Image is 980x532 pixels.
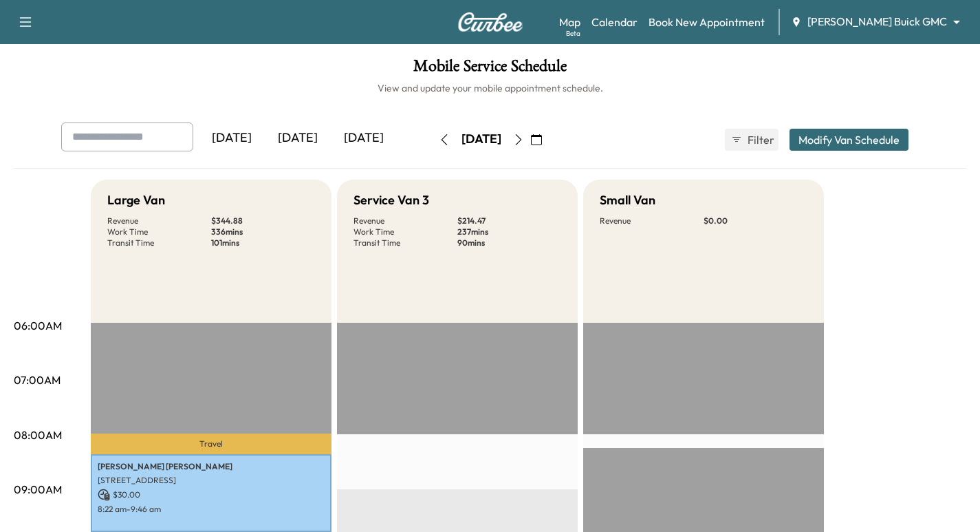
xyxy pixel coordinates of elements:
p: Revenue [600,215,704,226]
div: [DATE] [461,131,501,148]
span: [PERSON_NAME] Buick GMC [807,14,947,30]
p: [STREET_ADDRESS] [98,475,325,486]
p: Revenue [353,215,457,226]
div: [DATE] [199,123,265,154]
a: Calendar [591,14,638,30]
p: 08:00AM [14,427,62,443]
button: Modify Van Schedule [790,129,908,151]
p: $ 344.88 [211,215,315,226]
p: 90 mins [457,237,561,248]
h1: Mobile Service Schedule [14,58,966,81]
p: 8:22 am - 9:46 am [98,504,325,515]
h5: Service Van 3 [353,191,429,210]
p: 09:00AM [14,481,62,498]
p: 101 mins [211,237,315,248]
p: 237 mins [457,226,561,237]
p: Transit Time [353,237,457,248]
p: 06:00AM [14,317,62,334]
p: $ 0.00 [704,215,807,226]
p: Work Time [353,226,457,237]
p: $ 214.47 [457,215,561,226]
h5: Large Van [107,191,165,210]
h6: View and update your mobile appointment schedule. [14,81,966,95]
p: Work Time [107,226,211,237]
span: Filter [748,131,772,148]
p: Revenue [107,215,211,226]
div: [DATE] [265,123,331,154]
div: [DATE] [331,123,397,154]
p: Transit Time [107,237,211,248]
img: Curbee Logo [457,12,523,32]
p: 07:00AM [14,372,61,388]
h5: Small Van [600,191,655,210]
a: Book New Appointment [649,14,765,30]
p: [PERSON_NAME] [PERSON_NAME] [98,461,325,472]
p: Travel [91,434,331,454]
button: Filter [725,129,778,151]
div: Beta [566,28,580,39]
a: MapBeta [559,14,580,30]
p: $ 30.00 [98,489,325,501]
p: 336 mins [211,226,315,237]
